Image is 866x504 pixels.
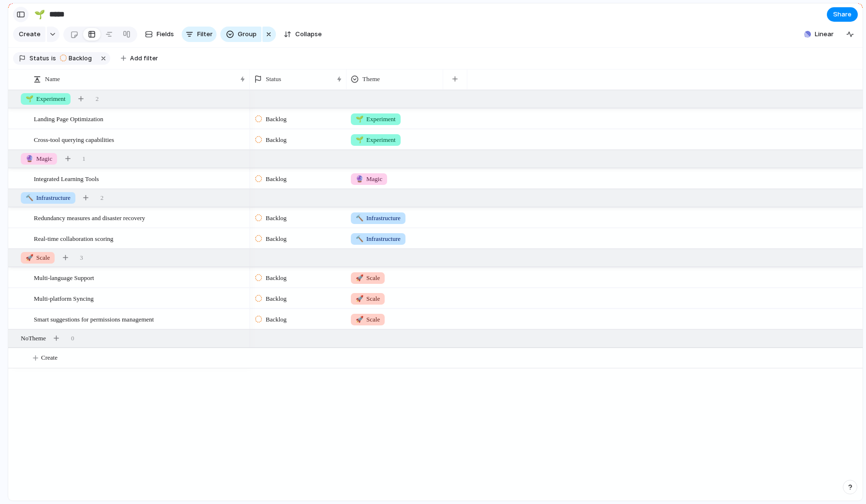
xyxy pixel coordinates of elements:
span: Backlog [266,294,287,304]
span: 🌱 [356,136,363,143]
button: Add filter [115,52,164,65]
span: Theme [362,74,380,84]
span: Create [41,353,58,363]
span: Backlog [266,315,287,324]
span: Magic [356,174,382,184]
span: Create [19,29,41,39]
span: Smart suggestions for permissions management [34,313,154,324]
span: Scale [356,294,380,304]
span: Scale [356,273,380,283]
span: Backlog [266,135,287,145]
span: Scale [356,315,380,324]
span: Integrated Learning Tools [34,173,99,184]
button: Create [13,27,45,42]
span: Backlog [266,114,287,124]
div: 🌱 [34,8,45,21]
span: 2 [101,193,104,203]
span: 2 [96,94,99,104]
button: Filter [182,27,216,42]
span: 🌱 [26,95,33,102]
button: 🌱 [32,7,47,22]
span: Infrastructure [356,234,401,244]
span: Scale [26,253,50,263]
span: Fields [157,29,174,39]
span: 🚀 [356,316,363,323]
span: Real-time collaboration scoring [34,233,114,244]
button: is [49,53,58,64]
span: 🔮 [26,155,33,162]
span: Share [833,10,852,19]
span: Collapse [295,29,322,39]
button: Linear [800,27,837,42]
span: Landing Page Optimization [34,113,103,124]
span: 🔨 [356,235,363,242]
span: Add filter [130,54,158,63]
span: Backlog [266,234,287,244]
span: 3 [80,253,83,263]
span: Multi-language Support [34,272,94,283]
span: Group [238,29,257,39]
span: 🔨 [26,194,33,201]
span: 🔮 [356,175,363,182]
span: 0 [71,334,74,343]
button: Share [827,7,858,22]
span: Multi-platform Syncing [34,293,94,304]
span: Name [45,74,60,84]
span: Infrastructure [26,193,71,203]
span: Status [29,54,49,63]
span: Infrastructure [356,213,401,223]
span: Backlog [69,54,92,63]
span: 🔨 [356,214,363,222]
span: 1 [82,154,86,164]
button: Backlog [57,53,98,64]
span: 🌱 [356,115,363,123]
span: 🚀 [26,254,33,261]
span: 🚀 [356,274,363,281]
span: Magic [26,154,52,164]
span: Backlog [266,213,287,223]
span: Backlog [266,174,287,184]
span: Cross-tool querying capabilities [34,134,114,145]
span: Backlog [266,273,287,283]
span: is [51,54,56,63]
span: Redundancy measures and disaster recovery [34,212,145,223]
span: Experiment [26,94,66,104]
button: Group [220,27,261,42]
span: Experiment [356,135,396,145]
span: No Theme [21,334,46,343]
button: Collapse [280,27,326,42]
span: Linear [815,29,834,39]
span: Filter [197,29,213,39]
span: Experiment [356,114,396,124]
button: Fields [141,27,178,42]
span: 🚀 [356,295,363,302]
span: Status [266,74,281,84]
